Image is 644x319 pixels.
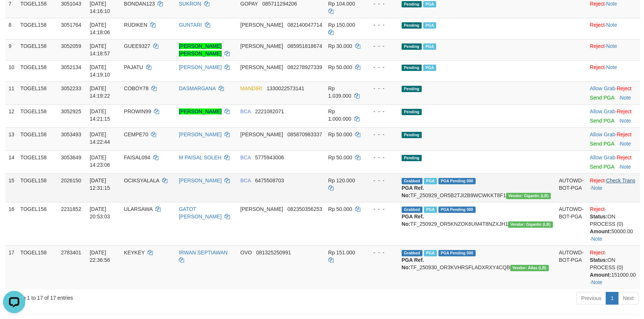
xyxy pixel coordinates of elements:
a: Reject [617,108,632,114]
div: Showing 1 to 17 of 17 entries [6,291,263,302]
span: Copy 082140047714 to clipboard [287,22,322,28]
span: Rp 30.000 [328,43,352,49]
span: · [590,108,616,114]
td: TF_250929_OR5KNZOK6UM4T8NZXJH1 [399,202,556,245]
td: TOGEL158 [17,39,58,60]
a: Reject [617,85,632,91]
td: 9 [6,39,17,60]
td: 13 [6,127,17,150]
span: [PERSON_NAME] [240,43,283,49]
td: 15 [6,173,17,202]
a: Next [618,292,638,305]
td: 8 [6,18,17,39]
span: Marked by azecs1 [423,65,436,71]
a: GATOT [PERSON_NAME] [179,206,222,219]
a: Note [620,95,631,101]
td: TOGEL158 [17,127,58,150]
a: Send PGA [590,164,614,170]
span: Grabbed [402,178,422,184]
a: 1 [606,292,618,305]
span: FAISAL094 [124,154,150,160]
span: PGA Pending [438,250,476,256]
span: Copy 085870983337 to clipboard [287,131,322,137]
span: [DATE] 20:53:03 [90,206,110,219]
span: KEYKEY [124,250,145,255]
td: TOGEL158 [17,81,58,104]
a: Reject [590,22,605,28]
span: Pending [402,43,422,50]
span: Copy 085711294206 to clipboard [262,1,297,7]
span: 3051764 [61,22,81,28]
td: TOGEL158 [17,173,58,202]
span: · [590,154,616,160]
span: Grabbed [402,250,422,256]
span: Pending [402,155,422,161]
span: [DATE] 14:19:22 [90,85,110,99]
span: [DATE] 22:36:56 [90,250,110,263]
span: Rp 1.000.000 [328,108,351,122]
div: - - - [367,21,396,29]
span: PROWIN99 [124,108,151,114]
span: Marked by azecs1 [423,22,436,29]
span: Copy 081325250991 to clipboard [256,250,291,255]
b: PGA Ref. No: [402,185,424,198]
td: TOGEL158 [17,104,58,127]
span: [PERSON_NAME] [240,131,283,137]
a: Note [606,64,617,70]
span: Vendor URL: https://dashboard.q2checkout.com/secure [508,221,553,228]
a: [PERSON_NAME] [PERSON_NAME] [179,43,222,56]
td: · [587,39,640,60]
span: Vendor URL: https://dashboard.q2checkout.com/secure [506,193,551,199]
span: Copy 085951818674 to clipboard [287,43,322,49]
a: Reject [617,131,632,137]
a: [PERSON_NAME] [179,108,222,114]
span: Rp 50.000 [328,154,352,160]
span: 2231852 [61,206,81,212]
span: Rp 151.000 [328,250,355,255]
span: BCA [240,178,251,183]
a: Check Trans [606,178,635,183]
td: · · [587,245,640,289]
span: RUDIKEN [124,22,147,28]
span: Copy 082350356253 to clipboard [287,206,322,212]
a: Note [606,22,617,28]
a: Reject [617,154,632,160]
span: [PERSON_NAME] [240,22,283,28]
td: · · [587,202,640,245]
span: · [590,131,616,137]
td: TOGEL158 [17,18,58,39]
b: Amount: [590,228,611,234]
a: Reject [590,64,605,70]
span: GUEE9327 [124,43,150,49]
a: IRWAN SEPTIAWAN [179,250,228,255]
span: [PERSON_NAME] [240,206,283,212]
span: Copy 6475508703 to clipboard [255,178,284,183]
a: SUKRON [179,1,201,7]
a: Allow Grab [590,131,615,137]
span: Rp 150.000 [328,22,355,28]
span: Pending [402,65,422,71]
b: PGA Ref. No: [402,214,424,227]
a: Note [620,118,631,124]
a: DASMARGANA [179,85,216,91]
b: Status: [590,257,607,263]
a: Send PGA [590,95,614,101]
td: TOGEL158 [17,150,58,173]
span: Copy 1330022573141 to clipboard [267,85,304,91]
td: TOGEL158 [17,60,58,81]
button: Open LiveChat chat widget [3,3,25,25]
span: · [590,85,616,91]
td: TF_250930_OR3KVHRSFLADXRXY4CQB [399,245,556,289]
a: Reject [590,250,605,255]
div: - - - [367,154,396,161]
span: Rp 50.000 [328,206,352,212]
span: Marked by azecs1 [423,1,436,7]
a: Previous [576,292,606,305]
span: OVO [240,250,252,255]
span: [DATE] 14:23:06 [90,154,110,168]
span: BONDAN123 [124,1,155,7]
td: · [587,150,640,173]
span: [DATE] 14:19:10 [90,64,110,78]
div: - - - [367,85,396,92]
a: Note [591,279,602,285]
